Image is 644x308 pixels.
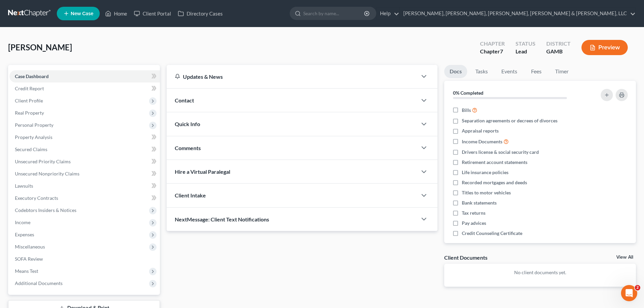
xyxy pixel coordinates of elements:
[480,40,505,48] div: Chapter
[175,216,269,222] span: NextMessage: Client Text Notifications
[174,7,226,20] a: Directory Cases
[102,7,130,20] a: Home
[15,159,71,164] span: Unsecured Priority Claims
[453,90,483,96] strong: 0% Completed
[400,7,636,20] a: [PERSON_NAME], [PERSON_NAME], [PERSON_NAME], [PERSON_NAME] & [PERSON_NAME], LLC
[9,180,160,192] a: Lawsuits
[15,122,53,128] span: Personal Property
[15,256,43,262] span: SOFA Review
[546,40,571,48] div: District
[8,42,72,52] span: [PERSON_NAME]
[15,110,44,116] span: Real Property
[525,65,547,78] a: Fees
[15,195,58,201] span: Executory Contracts
[462,169,508,176] span: Life insurance policies
[9,131,160,143] a: Property Analysis
[621,285,637,301] iframe: Intercom live chat
[462,127,499,134] span: Appraisal reports
[462,107,471,114] span: Bills
[15,219,30,225] span: Income
[130,7,174,20] a: Client Portal
[462,149,539,156] span: Drivers license & social security card
[450,269,630,276] p: No client documents yet.
[462,210,485,216] span: Tax returns
[15,280,63,286] span: Additional Documents
[9,70,160,82] a: Case Dashboard
[9,253,160,265] a: SOFA Review
[175,145,201,151] span: Comments
[175,97,194,103] span: Contact
[9,143,160,156] a: Secured Claims
[616,255,633,260] a: View All
[15,134,52,140] span: Property Analysis
[516,48,535,55] div: Lead
[444,254,487,261] div: Client Documents
[15,146,47,152] span: Secured Claims
[635,285,640,290] span: 2
[550,65,574,78] a: Timer
[15,171,79,176] span: Unsecured Nonpriority Claims
[15,73,49,79] span: Case Dashboard
[9,156,160,168] a: Unsecured Priority Claims
[9,82,160,95] a: Credit Report
[462,220,486,227] span: Pay advices
[496,65,523,78] a: Events
[462,117,557,124] span: Separation agreements or decrees of divorces
[15,244,45,250] span: Miscellaneous
[15,232,34,237] span: Expenses
[462,159,527,166] span: Retirement account statements
[15,98,43,103] span: Client Profile
[546,48,571,55] div: GAMB
[175,192,206,198] span: Client Intake
[500,48,503,54] span: 7
[175,121,200,127] span: Quick Info
[470,65,493,78] a: Tasks
[516,40,535,48] div: Status
[9,168,160,180] a: Unsecured Nonpriority Claims
[377,7,399,20] a: Help
[444,65,467,78] a: Docs
[9,192,160,204] a: Executory Contracts
[15,207,76,213] span: Codebtors Insiders & Notices
[175,73,409,80] div: Updates & News
[71,11,93,16] span: New Case
[462,199,497,206] span: Bank statements
[462,230,522,237] span: Credit Counseling Certificate
[462,179,527,186] span: Recorded mortgages and deeds
[462,138,502,145] span: Income Documents
[15,268,38,274] span: Means Test
[15,183,33,189] span: Lawsuits
[303,7,365,20] input: Search by name...
[462,189,511,196] span: Titles to motor vehicles
[480,48,505,55] div: Chapter
[581,40,628,55] button: Preview
[15,86,44,91] span: Credit Report
[175,168,230,175] span: Hire a Virtual Paralegal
